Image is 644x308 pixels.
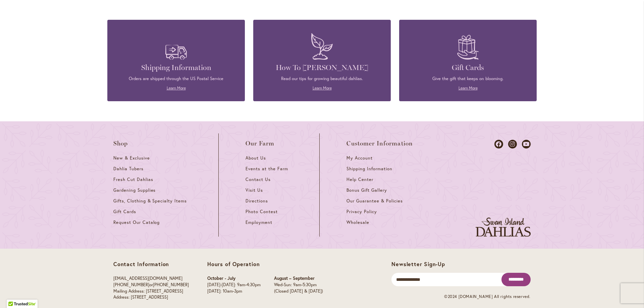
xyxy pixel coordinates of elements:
a: Dahlias on Facebook [494,140,503,148]
span: Our Guarantee & Policies [346,198,402,204]
span: Fresh Cut Dahlias [113,177,153,182]
h4: Gift Cards [409,63,527,72]
p: August – September [274,275,323,282]
span: New & Exclusive [113,155,150,161]
a: [PHONE_NUMBER] [153,282,189,288]
p: October - July [207,275,261,282]
span: Request Our Catalog [113,220,160,225]
span: Visit Us [246,187,263,193]
h4: Shipping Information [117,63,235,72]
a: Learn More [167,85,186,90]
span: About Us [246,155,266,161]
span: Gardening Supplies [113,187,156,193]
span: Help Center [346,177,373,182]
a: [PHONE_NUMBER] [113,282,149,288]
span: Shop [113,140,128,147]
a: Learn More [459,85,478,90]
span: Privacy Policy [346,209,377,214]
h4: How To [PERSON_NAME] [263,63,381,72]
a: Learn More [313,85,332,90]
p: Read our tips for growing beautiful dahlias. [263,76,381,82]
span: Newsletter Sign-Up [391,260,445,267]
span: Photo Contest [246,209,278,214]
span: Our Farm [246,140,274,147]
span: Shipping Information [346,166,392,172]
p: Wed-Sun: 9am-5:30pm [274,282,323,288]
span: Dahlia Tubers [113,166,144,172]
p: or Mailing Address: [STREET_ADDRESS] Address: [STREET_ADDRESS] [113,275,189,300]
span: Contact Us [246,177,271,182]
span: Events at the Farm [246,166,288,172]
span: My Account [346,155,373,161]
span: Wholesale [346,220,369,225]
a: Dahlias on Instagram [508,140,517,148]
a: Dahlias on Youtube [522,140,531,148]
span: Customer Information [346,140,413,147]
span: Gifts, Clothing & Specialty Items [113,198,187,204]
p: [DATE]-[DATE]: 9am-4:30pm [207,282,261,288]
p: Give the gift that keeps on blooming. [409,76,527,82]
span: Directions [246,198,268,204]
p: Orders are shipped through the US Postal Service [117,76,235,82]
span: Employment [246,220,272,225]
p: Hours of Operation [207,261,323,267]
span: Gift Cards [113,209,136,214]
p: Contact Information [113,261,189,267]
span: Bonus Gift Gallery [346,187,387,193]
a: [EMAIL_ADDRESS][DOMAIN_NAME] [113,275,182,281]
